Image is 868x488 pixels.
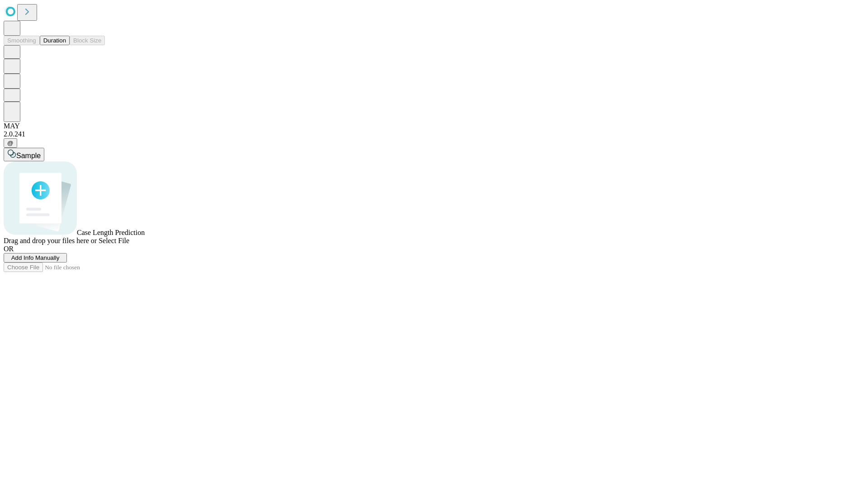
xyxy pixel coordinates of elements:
[7,140,14,146] span: @
[16,152,41,160] span: Sample
[4,237,97,244] span: Drag and drop your files here or
[40,36,70,45] button: Duration
[4,36,40,45] button: Smoothing
[4,253,67,263] button: Add Info Manually
[4,148,44,161] button: Sample
[11,254,60,261] span: Add Info Manually
[4,122,864,130] div: MAY
[70,36,105,45] button: Block Size
[77,229,145,236] span: Case Length Prediction
[99,237,129,244] span: Select File
[4,245,14,253] span: OR
[4,130,864,138] div: 2.0.241
[4,138,17,148] button: @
